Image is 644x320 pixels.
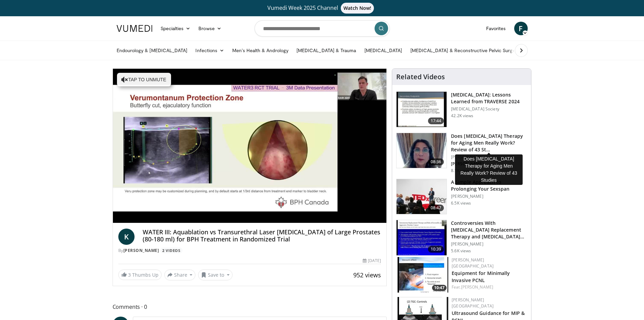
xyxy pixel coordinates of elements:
[113,44,192,57] a: Endourology & [MEDICAL_DATA]
[482,22,510,35] a: Favorites
[397,133,447,168] img: 4d4bce34-7cbb-4531-8d0c-5308a71d9d6c.150x105_q85_crop-smart_upscale.jpg
[461,284,493,290] a: [PERSON_NAME]
[428,158,444,165] span: 08:36
[160,248,183,253] a: 2 Videos
[353,271,381,279] span: 952 views
[143,229,381,243] h4: WATER III: Aquablation vs Transurethral Laser [MEDICAL_DATA] of Large Prostates (80-180 ml) for B...
[396,91,527,127] a: 17:44 [MEDICAL_DATA]: Lessons Learned from TRAVERSE 2024 [MEDICAL_DATA] Society 42.2K views
[398,257,448,293] img: 57193a21-700a-4103-8163-b4069ca57589.150x105_q85_crop-smart_upscale.jpg
[451,161,527,167] p: [PERSON_NAME]
[118,3,527,14] a: Vumedi Week 2025 ChannelWatch Now!
[428,118,444,124] span: 17:44
[117,73,171,86] button: Tap to unmute
[451,179,527,192] h3: A Simple Approach to Prolonging Your Sexspan
[451,220,527,240] h3: Controversies With [MEDICAL_DATA] Replacement Therapy and [MEDICAL_DATA] Can…
[452,257,494,269] a: [PERSON_NAME] [GEOGRAPHIC_DATA]
[396,133,527,173] a: 08:36 Does [MEDICAL_DATA] Therapy for Aging Men Really Work? Review of 43 St… [PERSON_NAME] [PERS...
[128,272,131,278] span: 3
[113,302,387,311] span: Comments 0
[451,200,471,206] p: 6.5K views
[194,22,225,35] a: Browse
[396,73,445,81] h4: Related Videos
[406,44,524,57] a: [MEDICAL_DATA] & Reconstructive Pelvic Surgery
[397,220,447,255] img: 418933e4-fe1c-4c2e-be56-3ce3ec8efa3b.150x105_q85_crop-smart_upscale.jpg
[113,69,387,223] video-js: Video Player
[451,154,527,160] p: [PERSON_NAME]
[428,205,444,211] span: 08:47
[451,91,527,105] h3: [MEDICAL_DATA]: Lessons Learned from TRAVERSE 2024
[363,258,381,264] div: [DATE]
[198,270,233,280] button: Save to
[451,113,473,119] p: 42.2K views
[118,229,135,245] a: K
[117,25,152,32] img: VuMedi Logo
[451,248,471,254] p: 5.6K views
[396,220,527,256] a: 10:39 Controversies With [MEDICAL_DATA] Replacement Therapy and [MEDICAL_DATA] Can… [PERSON_NAME]...
[452,270,510,283] a: Equipment for Minimally Invasive PCNL
[451,194,527,199] p: [PERSON_NAME]
[452,297,494,309] a: [PERSON_NAME] [GEOGRAPHIC_DATA]
[228,44,292,57] a: Men’s Health & Andrology
[451,241,527,247] p: [PERSON_NAME]
[455,154,523,185] div: Does [MEDICAL_DATA] Therapy for Aging Men Really Work? Review of 43 Studies
[191,44,228,57] a: Infections
[397,92,447,127] img: 1317c62a-2f0d-4360-bee0-b1bff80fed3c.150x105_q85_crop-smart_upscale.jpg
[396,179,527,215] a: 08:47 A Simple Approach to Prolonging Your Sexspan [PERSON_NAME] 6.5K views
[397,179,447,214] img: c4bd4661-e278-4c34-863c-57c104f39734.150x105_q85_crop-smart_upscale.jpg
[255,20,390,37] input: Search topics, interventions
[452,284,526,290] div: Feat.
[360,44,406,57] a: [MEDICAL_DATA]
[118,270,162,280] a: 3 Thumbs Up
[451,168,471,173] p: 8.1K views
[451,133,527,153] h3: Does [MEDICAL_DATA] Therapy for Aging Men Really Work? Review of 43 St…
[157,22,195,35] a: Specialties
[514,22,528,35] a: F
[118,248,381,254] div: By
[451,106,527,112] p: [MEDICAL_DATA] Society
[398,257,448,293] a: 10:47
[428,246,444,253] span: 10:39
[164,270,196,280] button: Share
[432,285,447,291] span: 10:47
[123,248,159,253] a: [PERSON_NAME]
[341,3,374,14] span: Watch Now!
[292,44,360,57] a: [MEDICAL_DATA] & Trauma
